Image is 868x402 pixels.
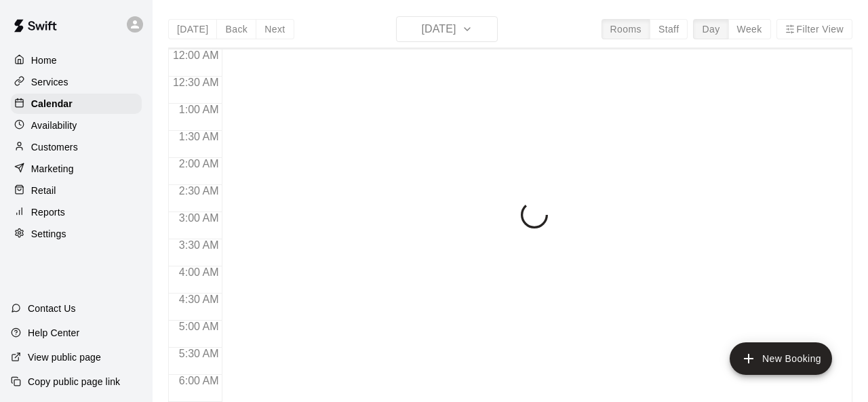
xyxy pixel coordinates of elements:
[31,54,57,67] p: Home
[176,158,222,169] span: 2:00 AM
[176,375,222,386] span: 6:00 AM
[11,180,142,201] a: Retail
[11,115,142,136] a: Availability
[28,326,79,340] p: Help Center
[730,342,832,375] button: add
[176,266,222,278] span: 4:00 AM
[176,104,222,115] span: 1:00 AM
[11,224,142,244] a: Settings
[31,162,74,176] p: Marketing
[176,185,222,197] span: 2:30 AM
[31,227,66,241] p: Settings
[31,205,65,219] p: Reports
[31,97,73,110] p: Calendar
[11,202,142,222] a: Reports
[170,49,222,61] span: 12:00 AM
[176,294,222,305] span: 4:30 AM
[176,321,222,332] span: 5:00 AM
[31,75,68,89] p: Services
[170,77,222,88] span: 12:30 AM
[31,119,77,132] p: Availability
[176,348,222,359] span: 5:30 AM
[11,137,142,157] a: Customers
[11,72,142,92] a: Services
[31,140,78,154] p: Customers
[176,131,222,142] span: 1:30 AM
[28,350,101,364] p: View public page
[11,94,142,114] a: Calendar
[31,184,56,197] p: Retail
[176,239,222,251] span: 3:30 AM
[176,212,222,224] span: 3:00 AM
[28,302,76,315] p: Contact Us
[11,159,142,179] a: Marketing
[11,50,142,71] a: Home
[28,375,120,388] p: Copy public page link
